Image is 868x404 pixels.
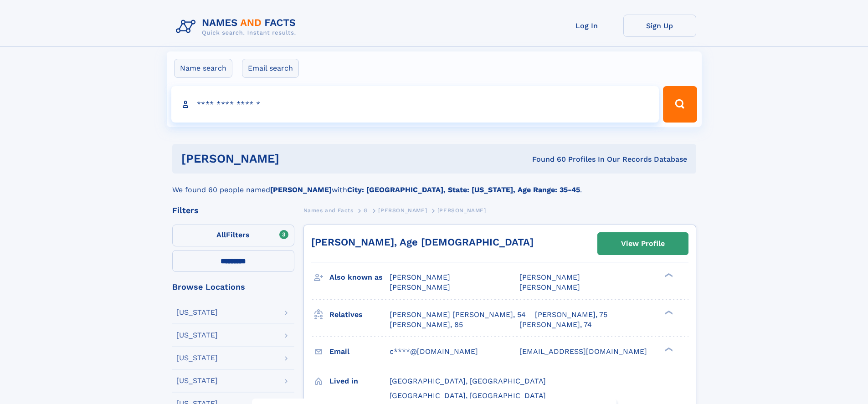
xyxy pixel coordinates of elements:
[329,344,390,359] h3: Email
[172,283,294,291] div: Browse Locations
[176,332,218,339] div: [US_STATE]
[623,15,696,37] a: Sign Up
[172,15,303,39] img: Logo Names and Facts
[364,207,368,214] span: G
[364,205,368,216] a: G
[390,273,450,281] span: [PERSON_NAME]
[303,205,354,216] a: Names and Facts
[390,283,450,291] span: [PERSON_NAME]
[329,373,390,389] h3: Lived in
[663,272,673,278] div: ❯
[270,185,332,194] b: [PERSON_NAME]
[519,283,580,291] span: [PERSON_NAME]
[663,309,673,315] div: ❯
[181,153,406,164] h1: [PERSON_NAME]
[406,154,687,164] div: Found 60 Profiles In Our Records Database
[329,307,390,322] h3: Relatives
[172,225,294,246] label: Filters
[347,185,580,194] b: City: [GEOGRAPHIC_DATA], State: [US_STATE], Age Range: 35-45
[176,309,218,316] div: [US_STATE]
[242,59,299,78] label: Email search
[519,320,592,330] a: [PERSON_NAME], 74
[176,377,218,384] div: [US_STATE]
[437,207,486,214] span: [PERSON_NAME]
[311,236,534,248] a: [PERSON_NAME], Age [DEMOGRAPHIC_DATA]
[550,15,623,37] a: Log In
[329,270,390,285] h3: Also known as
[621,233,665,254] div: View Profile
[598,233,688,255] a: View Profile
[176,354,218,362] div: [US_STATE]
[378,205,427,216] a: [PERSON_NAME]
[390,310,526,320] a: [PERSON_NAME] [PERSON_NAME], 54
[172,206,294,215] div: Filters
[663,346,673,352] div: ❯
[378,207,427,214] span: [PERSON_NAME]
[390,377,546,385] span: [GEOGRAPHIC_DATA], [GEOGRAPHIC_DATA]
[535,310,607,320] a: [PERSON_NAME], 75
[663,86,697,123] button: Search Button
[172,174,696,195] div: We found 60 people named with .
[216,230,226,239] span: All
[519,273,580,281] span: [PERSON_NAME]
[174,59,232,78] label: Name search
[390,320,463,330] a: [PERSON_NAME], 85
[171,86,659,123] input: search input
[519,347,647,356] span: [EMAIL_ADDRESS][DOMAIN_NAME]
[390,391,546,400] span: [GEOGRAPHIC_DATA], [GEOGRAPHIC_DATA]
